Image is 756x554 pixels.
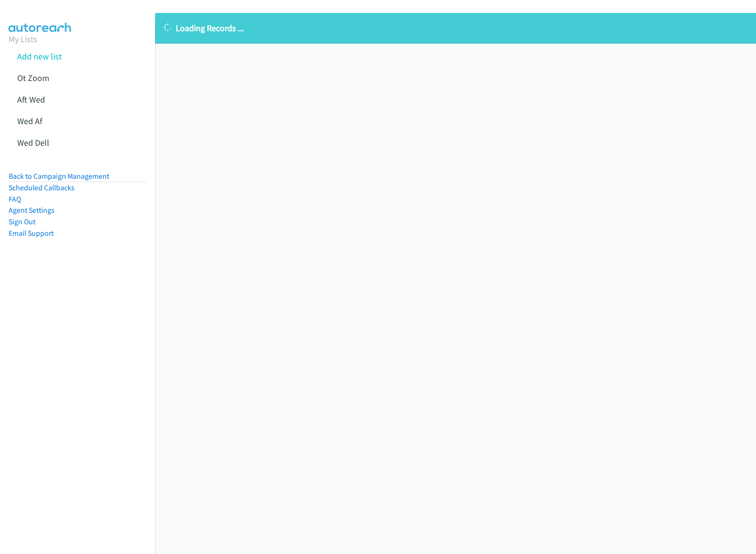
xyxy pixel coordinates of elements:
a: Ot Zoom [17,72,49,83]
a: Back to Campaign Management [9,172,109,181]
a: FAQ [9,195,21,204]
a: Sign Out [9,217,35,226]
a: Scheduled Callbacks [9,183,75,192]
a: My Lists [9,34,37,45]
a: Add new list [17,51,62,62]
a: Email Support [9,229,54,238]
a: Wed Dell [17,137,49,148]
a: Agent Settings [9,206,55,215]
p: Loading Records ... [164,22,747,35]
a: Aft Wed [17,94,45,105]
a: Wed Af [17,115,42,127]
